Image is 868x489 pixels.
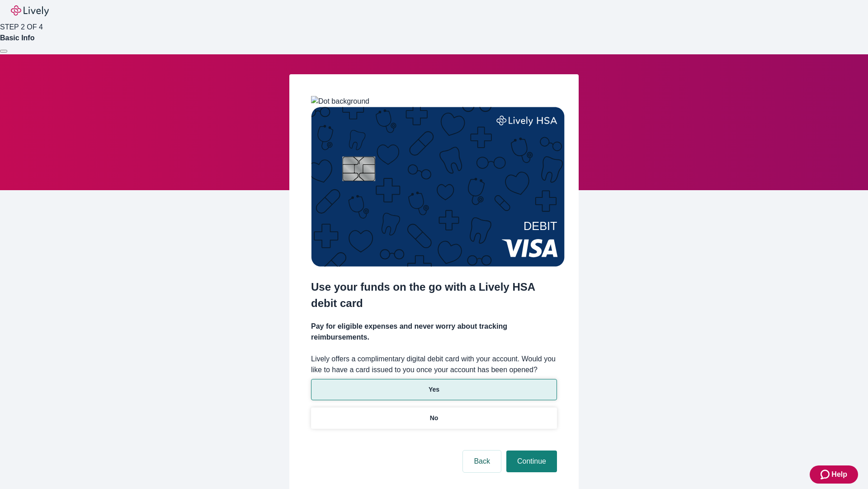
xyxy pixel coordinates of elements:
[463,451,501,472] button: Back
[311,407,557,429] button: No
[311,96,369,107] img: Dot background
[506,451,557,472] button: Continue
[11,5,49,16] img: Lively
[311,107,565,267] img: Debit card
[810,465,858,484] button: Zendesk support iconHelp
[831,469,847,480] span: Help
[430,413,439,423] p: No
[311,354,557,375] label: Lively offers a complimentary digital debit card with your account. Would you like to have a card...
[311,279,557,312] h2: Use your funds on the go with a Lively HSA debit card
[429,385,439,394] p: Yes
[311,379,557,400] button: Yes
[311,321,557,343] h4: Pay for eligible expenses and never worry about tracking reimbursements.
[821,469,831,480] svg: Zendesk support icon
